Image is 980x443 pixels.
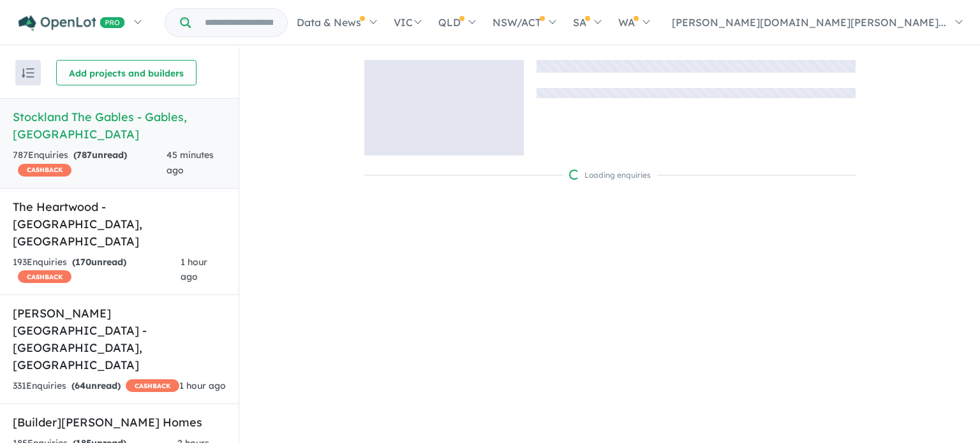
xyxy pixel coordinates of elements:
[13,305,226,374] h5: [PERSON_NAME][GEOGRAPHIC_DATA] - [GEOGRAPHIC_DATA] , [GEOGRAPHIC_DATA]
[179,380,226,391] span: 1 hour ago
[569,169,651,182] div: Loading enquiries
[72,256,126,268] strong: ( unread)
[13,255,181,286] div: 193 Enquir ies
[672,16,946,29] span: [PERSON_NAME][DOMAIN_NAME][PERSON_NAME]...
[193,9,285,36] input: Try estate name, suburb, builder or developer
[13,148,167,178] div: 787 Enquir ies
[18,164,71,177] span: CASHBACK
[13,379,179,394] div: 331 Enquir ies
[77,149,92,161] span: 787
[13,198,226,250] h5: The Heartwood - [GEOGRAPHIC_DATA] , [GEOGRAPHIC_DATA]
[75,380,85,391] span: 64
[13,108,226,143] h5: Stockland The Gables - Gables , [GEOGRAPHIC_DATA]
[75,256,91,268] span: 170
[71,380,121,391] strong: ( unread)
[19,15,125,31] img: Openlot PRO Logo White
[13,414,226,431] h5: [Builder] [PERSON_NAME] Homes
[126,379,179,392] span: CASHBACK
[18,270,71,283] span: CASHBACK
[73,149,127,161] strong: ( unread)
[181,256,207,283] span: 1 hour ago
[22,68,34,78] img: sort.svg
[56,60,197,85] button: Add projects and builders
[167,149,214,176] span: 45 minutes ago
